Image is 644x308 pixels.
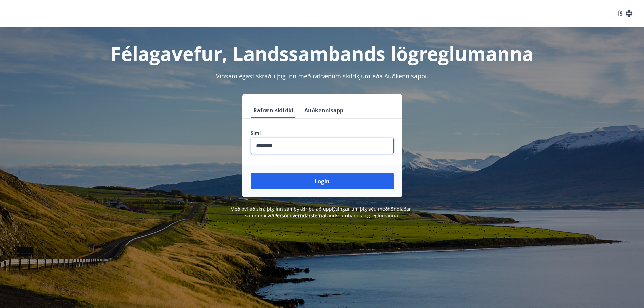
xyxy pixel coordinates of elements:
[216,72,428,80] span: Vinsamlegast skráðu þig inn með rafrænum skilríkjum eða Auðkennisappi.
[274,212,325,219] a: Persónuverndarstefna
[302,102,346,118] button: Auðkennisapp
[614,7,636,20] button: ÍS
[87,41,557,66] h1: Félagavefur, Landssambands lögreglumanna
[230,206,414,219] span: Með því að skrá þig inn samþykkir þú að upplýsingar um þig séu meðhöndlaðar í samræmi við Landssa...
[251,102,296,118] button: Rafræn skilríki
[251,173,394,189] button: Login
[251,129,394,136] label: Sími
